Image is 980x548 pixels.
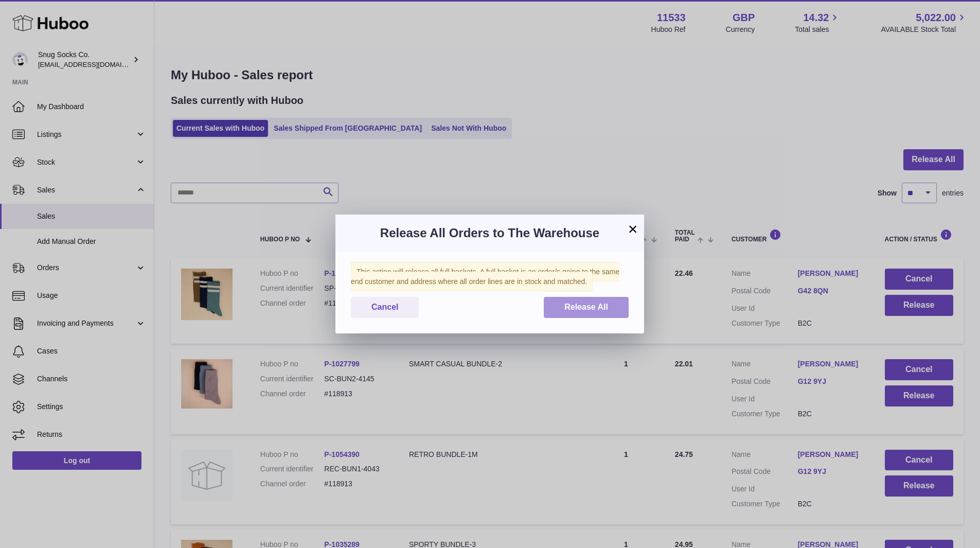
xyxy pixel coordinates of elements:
[371,303,398,311] span: Cancel
[351,297,419,318] button: Cancel
[351,225,629,241] h3: Release All Orders to The Warehouse
[627,223,639,235] button: ×
[351,262,619,291] span: This action will release all full baskets. A full basket is an order/s going to the same end cust...
[564,303,608,311] span: Release All
[544,297,629,318] button: Release All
